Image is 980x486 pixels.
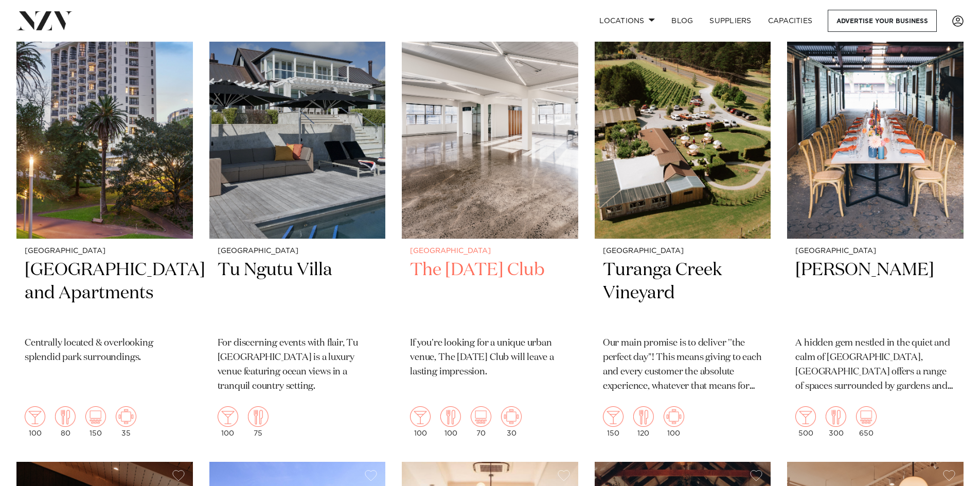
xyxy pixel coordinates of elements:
h2: Tu Ngutu Villa [218,259,378,328]
h2: The [DATE] Club [410,259,570,328]
div: 650 [856,406,877,437]
div: 120 [633,406,654,437]
img: cocktail.png [410,406,431,427]
a: [GEOGRAPHIC_DATA] Turanga Creek Vineyard Our main promise is to deliver ''the perfect day"! This ... [595,3,771,445]
img: cocktail.png [218,406,238,427]
p: Our main promise is to deliver ''the perfect day"! This means giving to each and every customer t... [603,336,763,394]
div: 30 [501,406,522,437]
p: Centrally located & overlooking splendid park surroundings. [25,336,185,365]
img: meeting.png [501,406,522,427]
img: dining.png [826,406,846,427]
h2: [GEOGRAPHIC_DATA] and Apartments [25,259,185,328]
div: 100 [410,406,431,437]
p: If you're looking for a unique urban venue, The [DATE] Club will leave a lasting impression. [410,336,570,380]
p: For discerning events with flair, Tu [GEOGRAPHIC_DATA] is a luxury venue featuring ocean views in... [218,336,378,394]
a: [GEOGRAPHIC_DATA] Tu Ngutu Villa For discerning events with flair, Tu [GEOGRAPHIC_DATA] is a luxu... [209,3,386,445]
small: [GEOGRAPHIC_DATA] [25,247,185,255]
img: meeting.png [664,406,684,427]
a: [GEOGRAPHIC_DATA] [GEOGRAPHIC_DATA] and Apartments Centrally located & overlooking splendid park ... [16,3,193,445]
small: [GEOGRAPHIC_DATA] [410,247,570,255]
div: 75 [248,406,269,437]
img: dining.png [633,406,654,427]
small: [GEOGRAPHIC_DATA] [603,247,763,255]
h2: Turanga Creek Vineyard [603,259,763,328]
div: 500 [795,406,816,437]
img: theatre.png [856,406,877,427]
div: 35 [116,406,136,437]
div: 300 [826,406,846,437]
div: 100 [664,406,684,437]
div: 100 [440,406,461,437]
div: 100 [218,406,238,437]
img: theatre.png [471,406,491,427]
img: theatre.png [85,406,106,427]
div: 100 [25,406,45,437]
img: cocktail.png [603,406,623,427]
div: 70 [471,406,491,437]
div: 80 [55,406,76,437]
div: 150 [85,406,106,437]
small: [GEOGRAPHIC_DATA] [795,247,955,255]
img: nzv-logo.png [16,11,73,30]
p: A hidden gem nestled in the quiet and calm of [GEOGRAPHIC_DATA], [GEOGRAPHIC_DATA] offers a range... [795,336,955,394]
a: Locations [591,10,663,32]
small: [GEOGRAPHIC_DATA] [218,247,378,255]
a: Advertise your business [828,10,937,32]
img: cocktail.png [795,406,816,427]
a: Capacities [760,10,821,32]
img: meeting.png [116,406,136,427]
img: dining.png [440,406,461,427]
img: cocktail.png [25,406,45,427]
h2: [PERSON_NAME] [795,259,955,328]
div: 150 [603,406,623,437]
img: dining.png [55,406,76,427]
a: BLOG [663,10,701,32]
img: dining.png [248,406,269,427]
a: [GEOGRAPHIC_DATA] The [DATE] Club If you're looking for a unique urban venue, The [DATE] Club wil... [402,3,578,445]
a: [GEOGRAPHIC_DATA] [PERSON_NAME] A hidden gem nestled in the quiet and calm of [GEOGRAPHIC_DATA], ... [787,3,964,445]
a: SUPPLIERS [701,10,759,32]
